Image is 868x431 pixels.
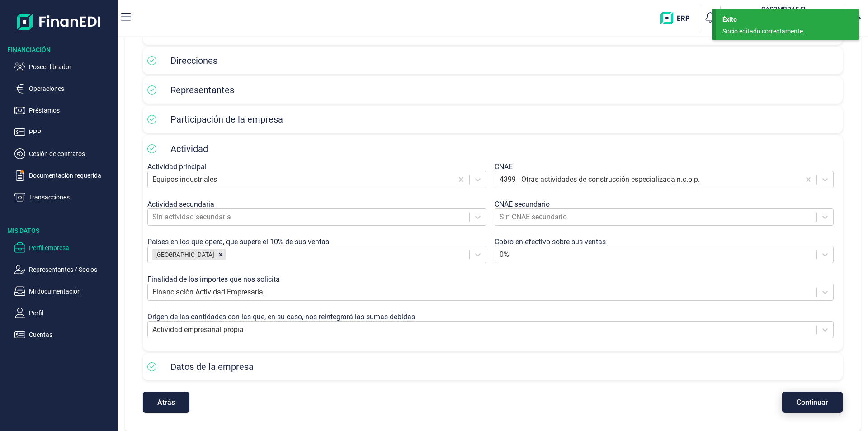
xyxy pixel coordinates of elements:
p: Perfil empresa [29,242,114,253]
p: Perfil [29,308,114,318]
p: Documentación requerida [29,170,114,181]
span: Representantes [170,85,234,95]
label: Cobro en efectivo sobre sus ventas [495,237,606,246]
button: Representantes / Socios [14,264,114,275]
p: Poseer librador [29,62,114,72]
div: Socio editado correctamente. [722,27,845,36]
p: Transacciones [29,192,114,203]
div: Remove España [216,249,226,260]
button: CACASOMBRAS SL[PERSON_NAME] [PERSON_NAME](B85106888) [724,5,840,32]
button: Poseer librador [14,62,114,72]
div: [GEOGRAPHIC_DATA] [152,249,216,260]
label: Actividad secundaria [147,200,214,208]
p: PPP [29,127,114,137]
label: Origen de las cantidades con las que, en su caso, nos reintegrará las sumas debidas [147,313,415,321]
h3: CASOMBRAS SL [742,5,826,14]
img: erp [660,12,696,24]
button: PPP [14,127,114,137]
button: Perfil [14,308,114,318]
button: Préstamos [14,105,114,116]
span: Datos de la empresa [170,361,254,372]
button: Cesión de contratos [14,148,114,159]
img: Logo de aplicación [17,7,101,36]
p: Mi documentación [29,286,114,297]
button: Atrás [143,392,189,413]
p: Cuentas [29,329,114,340]
span: Participación de la empresa [170,114,283,125]
span: Direcciones [170,55,217,66]
button: Cuentas [14,329,114,340]
span: Continuar [797,399,828,406]
label: Finalidad de los importes que nos solicita [147,275,280,284]
p: Préstamos [29,105,114,116]
button: Mi documentación [14,286,114,297]
button: Perfil empresa [14,242,114,253]
label: CNAE secundario [495,200,550,208]
button: Operaciones [14,83,114,94]
p: Representantes / Socios [29,264,114,275]
button: Transacciones [14,192,114,203]
label: Países en los que opera, que supere el 10% de sus ventas [147,237,329,246]
label: CNAE [495,162,513,171]
div: Éxito [722,15,852,24]
button: Continuar [782,392,843,413]
p: Cesión de contratos [29,148,114,159]
label: Actividad principal [147,162,207,171]
p: Operaciones [29,83,114,94]
span: Atrás [157,399,175,406]
button: Documentación requerida [14,170,114,181]
span: Actividad [170,143,208,154]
